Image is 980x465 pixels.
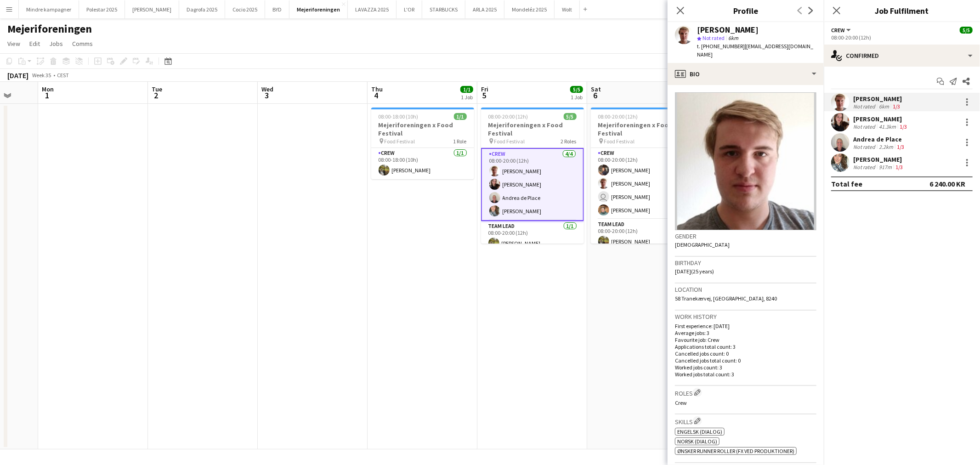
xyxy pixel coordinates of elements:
a: View [4,38,24,50]
h3: Mejeriforeningen x Food Festival [371,121,474,137]
button: STARBUCKS [422,0,465,18]
span: Comms [72,40,93,48]
h1: Mejeriforeningen [7,22,92,36]
div: [PERSON_NAME] [853,155,905,164]
h3: Location [675,285,816,294]
span: 6km [726,34,740,41]
div: Not rated [853,143,877,150]
app-skills-label: 1/3 [893,103,900,110]
span: 1 [40,90,54,101]
button: BYD [265,0,289,18]
app-job-card: 08:00-18:00 (10h)1/1Mejeriforeningen x Food Festival Food Festival1 RoleCrew1/108:00-18:00 (10h)[... [371,108,474,179]
span: Not rated [702,34,725,41]
div: [PERSON_NAME] [697,26,759,34]
button: ARLA 2025 [465,0,504,18]
span: 3 [260,90,273,101]
span: Engelsk (dialog) [677,428,722,435]
h3: Mejeriforeningen x Food Festival [481,121,584,137]
p: Worked jobs count: 3 [675,364,816,371]
span: Ønsker runner roller (fx ved produktioner) [677,448,794,454]
p: Favourite job: Crew [675,336,816,343]
p: Applications total count: 3 [675,343,816,350]
span: Mon [42,85,54,93]
span: Thu [371,85,383,93]
a: Edit [26,38,44,50]
p: Cancelled jobs total count: 0 [675,357,816,364]
div: CEST [57,72,69,79]
h3: Work history [675,312,816,321]
h3: Gender [675,232,816,240]
span: 4 [370,90,383,101]
h3: Job Fulfilment [824,5,980,17]
div: Bio [668,63,824,85]
button: Mondeléz 2025 [504,0,555,18]
span: Week 35 [30,72,53,79]
div: 1 Job [571,94,583,101]
span: 1/1 [454,113,467,120]
app-card-role: Crew4/408:00-20:00 (12h)[PERSON_NAME][PERSON_NAME]Andrea de Place[PERSON_NAME] [481,148,584,221]
span: t. [PHONE_NUMBER] [697,43,745,50]
span: 1 Role [453,138,467,145]
div: 917m [877,164,894,170]
span: 6 [589,90,601,101]
span: Crew [831,27,845,34]
span: Sat [591,85,601,93]
span: | [EMAIL_ADDRESS][DOMAIN_NAME] [697,43,813,58]
span: [DEMOGRAPHIC_DATA] [675,241,730,248]
div: Not rated [853,123,877,130]
div: Not rated [853,103,877,110]
span: Food Festival [604,138,635,145]
span: 08:00-20:00 (12h) [598,113,638,120]
div: [PERSON_NAME] [853,115,909,123]
span: 5/5 [960,27,973,34]
button: Mindre kampagner [19,0,79,18]
h3: Mejeriforeningen x Food Festival [591,121,694,137]
div: Andrea de Place [853,135,906,143]
span: Wed [261,85,273,93]
app-card-role: Crew4/408:00-20:00 (12h)[PERSON_NAME][PERSON_NAME] [PERSON_NAME][PERSON_NAME] [591,148,694,219]
app-skills-label: 1/3 [895,164,903,170]
div: 1 Job [461,94,473,101]
app-skills-label: 1/3 [900,123,907,130]
div: [PERSON_NAME] [853,95,902,103]
span: Edit [29,40,40,48]
app-job-card: 08:00-20:00 (12h)5/5Mejeriforeningen x Food Festival Food Festival2 RolesCrew4/408:00-20:00 (12h)... [591,108,694,244]
div: 2.2km [877,143,895,150]
span: 5 [480,90,488,101]
span: [DATE] (25 years) [675,268,714,275]
a: Comms [68,38,96,50]
div: 41.3km [877,123,898,130]
app-card-role: Team Lead1/108:00-20:00 (12h)[PERSON_NAME] [591,219,694,250]
app-skills-label: 1/3 [897,143,904,150]
button: LAVAZZA 2025 [348,0,397,18]
span: Crew [675,399,687,406]
button: Polestar 2025 [79,0,125,18]
span: 2 [150,90,162,101]
button: [PERSON_NAME] [125,0,179,18]
div: Confirmed [824,45,980,67]
span: 1/1 [460,86,473,93]
span: 08:00-18:00 (10h) [379,113,419,120]
p: Cancelled jobs count: 0 [675,350,816,357]
span: 5/5 [570,86,583,93]
app-card-role: Team Lead1/108:00-20:00 (12h)[PERSON_NAME] [481,221,584,252]
app-card-role: Crew1/108:00-18:00 (10h)[PERSON_NAME] [371,148,474,179]
button: Mejeriforeningen [289,0,348,18]
div: [DATE] [7,71,28,80]
span: View [7,40,20,48]
h3: Roles [675,388,816,397]
div: Total fee [831,179,862,188]
h3: Skills [675,416,816,426]
span: 5/5 [564,113,577,120]
button: Cocio 2025 [225,0,265,18]
span: 08:00-20:00 (12h) [488,113,528,120]
h3: Birthday [675,259,816,267]
div: 08:00-20:00 (12h) [831,34,973,41]
button: L'OR [397,0,422,18]
p: Average jobs: 3 [675,329,816,336]
div: 6km [877,103,891,110]
button: Wolt [555,0,580,18]
app-job-card: 08:00-20:00 (12h)5/5Mejeriforeningen x Food Festival Food Festival2 RolesCrew4/408:00-20:00 (12h)... [481,108,584,244]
